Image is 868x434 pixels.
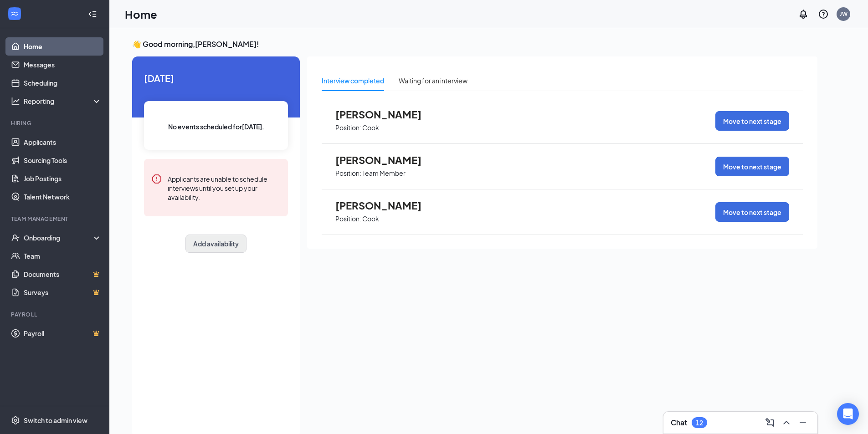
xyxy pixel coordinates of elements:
[24,74,102,92] a: Scheduling
[11,416,20,425] svg: Settings
[335,214,361,223] p: Position:
[715,157,789,176] button: Move to next stage
[24,37,102,56] a: Home
[24,265,102,283] a: DocumentsCrown
[11,311,100,318] div: Payroll
[335,169,361,178] p: Position:
[765,417,776,428] svg: ComposeMessage
[24,283,102,301] a: SurveysCrown
[840,10,847,18] div: JW
[144,71,288,85] span: [DATE]
[781,417,792,428] svg: ChevronUp
[362,123,379,132] p: Cook
[11,119,100,127] div: Hiring
[24,416,87,425] div: Switch to admin view
[335,154,436,166] span: [PERSON_NAME]
[11,215,100,223] div: Team Management
[11,97,20,106] svg: Analysis
[24,247,102,265] a: Team
[335,123,361,132] p: Position:
[837,403,859,425] div: Open Intercom Messenger
[24,169,102,188] a: Job Postings
[779,415,794,430] button: ChevronUp
[796,415,810,430] button: Minimize
[399,76,467,86] div: Waiting for an interview
[185,235,247,253] button: Add availability
[125,6,157,22] h1: Home
[168,174,281,202] div: Applicants are unable to schedule interviews until you set up your availability.
[335,108,436,120] span: [PERSON_NAME]
[11,233,20,242] svg: UserCheck
[818,9,829,20] svg: QuestionInfo
[24,233,94,242] div: Onboarding
[696,419,703,427] div: 12
[715,202,789,222] button: Move to next stage
[362,214,379,223] p: Cook
[362,169,406,178] p: Team Member
[24,324,102,342] a: PayrollCrown
[24,133,102,151] a: Applicants
[671,418,687,428] h3: Chat
[151,174,162,184] svg: Error
[322,76,384,86] div: Interview completed
[168,122,264,132] span: No events scheduled for [DATE] .
[132,39,817,49] h3: 👋 Good morning, [PERSON_NAME] !
[797,417,808,428] svg: Minimize
[763,415,777,430] button: ComposeMessage
[798,9,809,20] svg: Notifications
[24,97,102,106] div: Reporting
[88,10,97,19] svg: Collapse
[10,9,19,18] svg: WorkstreamLogo
[24,56,102,74] a: Messages
[24,188,102,206] a: Talent Network
[335,199,436,211] span: [PERSON_NAME]
[715,111,789,131] button: Move to next stage
[24,151,102,169] a: Sourcing Tools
